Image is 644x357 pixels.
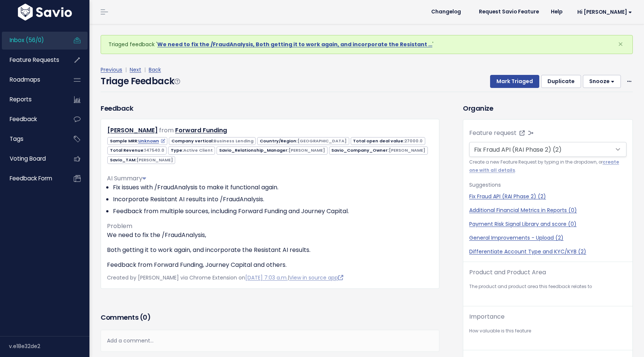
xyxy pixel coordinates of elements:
p: Feedback from Forward Funding, Journey Capital and others. [107,260,433,269]
a: create one with all details [469,159,619,173]
a: Voting Board [2,150,62,167]
p: Suggestions [469,180,626,190]
span: Savio_TAM: [107,156,175,164]
span: Voting Board [10,155,46,162]
span: Feedback form [10,174,52,182]
span: [PERSON_NAME] [389,147,425,153]
li: Feedback from multiple sources, including Forward Funding and Journey Capital. [113,207,433,216]
a: Feedback form [2,170,62,187]
p: We need to fix the /FraudAnalysis, [107,231,433,240]
span: Inbox (56/0) [10,36,44,44]
span: | [124,66,128,73]
li: Incorporate Resistant AI results into /FraudAnalysis. [113,195,433,204]
span: [GEOGRAPHIC_DATA] [297,138,347,144]
span: Feedback [10,115,37,123]
a: [DATE] 7:03 a.m. [245,274,288,281]
button: Mark Triaged [490,75,539,88]
a: Next [130,66,141,73]
button: Duplicate [541,75,581,88]
a: Back [149,66,161,73]
a: Previous [101,66,122,73]
button: Snooze [583,75,621,88]
li: Fix issues with /FraudAnalysis to make it functional again. [113,183,433,192]
span: Business Lending [214,138,253,144]
span: Changelog [431,9,461,15]
a: Reports [2,91,62,108]
span: from [159,126,174,135]
span: Reports [10,95,32,103]
span: Active Client [183,147,213,153]
a: Roadmaps [2,71,62,88]
a: Additional Financial Metrics in Reports (0) [469,206,626,214]
span: Savio_Company_Owner: [329,146,428,154]
span: Roadmaps [10,76,40,83]
span: Total Revenue: [107,146,167,154]
button: Close [610,35,631,53]
span: × [618,38,623,50]
span: Savio_Relationship_Manager: [217,146,327,154]
h4: Triage Feedback [101,75,180,88]
span: Company vertical: [169,137,256,145]
small: How valuable is this feature [469,327,626,335]
span: Country/Region: [257,137,349,145]
div: Add a comment... [101,330,439,352]
small: Create a new Feature Request by typing in the dropdown, or . [469,158,626,174]
a: Help [545,6,568,18]
div: Triaged feedback ' ' [101,35,633,54]
span: Feature Requests [10,56,59,64]
span: Tags [10,135,23,143]
a: [PERSON_NAME] [107,126,158,135]
label: Importance [469,312,505,321]
span: AI Summary [107,174,146,183]
a: Unknown [138,138,165,144]
span: Created by [PERSON_NAME] via Chrome Extension on | [107,274,343,281]
img: logo-white.9d6f32f41409.svg [16,4,74,20]
h3: Organize [463,103,633,113]
a: Differentiate Account Type and KYC/KYB (2) [469,248,626,256]
span: Hi [PERSON_NAME] [577,9,632,15]
a: Request Savio Feature [473,6,545,18]
a: Forward Funding [175,126,227,135]
label: Product and Product Area [469,268,546,277]
span: Sample MRR: [107,137,167,145]
h3: Comments ( ) [101,312,439,323]
p: Both getting it to work again, and incorporate the Resistant AI results. [107,246,433,255]
a: Inbox (56/0) [2,32,62,49]
div: v.e18e32de2 [9,337,89,356]
a: Payment Risk Signal Library and score (0) [469,220,626,228]
small: The product and product area this feedback relates to [469,283,626,291]
a: View in source app [289,274,343,281]
span: Type: [168,146,215,154]
h3: Feedback [101,103,133,113]
span: [PERSON_NAME] [136,157,173,163]
span: 27000.0 [404,138,423,144]
a: Hi [PERSON_NAME] [568,6,638,18]
span: 0 [143,313,147,322]
label: Feature request [469,129,517,138]
a: Feature Requests [2,51,62,69]
a: Tags [2,130,62,148]
a: Feedback [2,111,62,128]
span: | [143,66,147,73]
a: We need to fix the /FraudAnalysis, Both getting it to work again, and incorporate the Resistant … [157,41,432,48]
a: Fix Fraud API (RAI Phase 2) (2) [469,193,626,200]
span: Problem [107,222,132,230]
a: General Improvements - Upload (2) [469,234,626,242]
span: [PERSON_NAME] [288,147,325,153]
span: 147540.0 [145,147,164,153]
span: Total open deal value: [351,137,425,145]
